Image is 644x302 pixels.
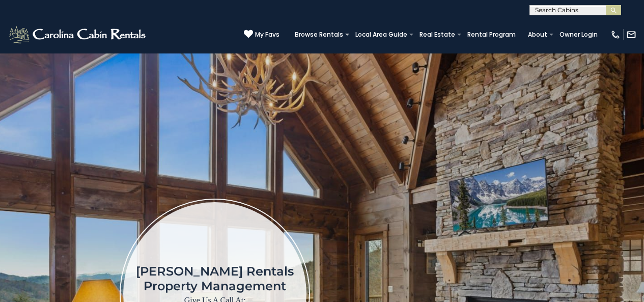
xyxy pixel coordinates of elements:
[255,30,279,39] span: My Favs
[8,24,149,45] img: White-1-2.png
[244,30,279,40] a: My Favs
[136,264,294,293] h1: [PERSON_NAME] Rentals Property Management
[523,28,552,42] a: About
[554,28,603,42] a: Owner Login
[414,28,460,42] a: Real Estate
[626,30,636,40] img: mail-regular-white.png
[462,28,521,42] a: Rental Program
[350,28,412,42] a: Local Area Guide
[610,30,621,40] img: phone-regular-white.png
[290,28,348,42] a: Browse Rentals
